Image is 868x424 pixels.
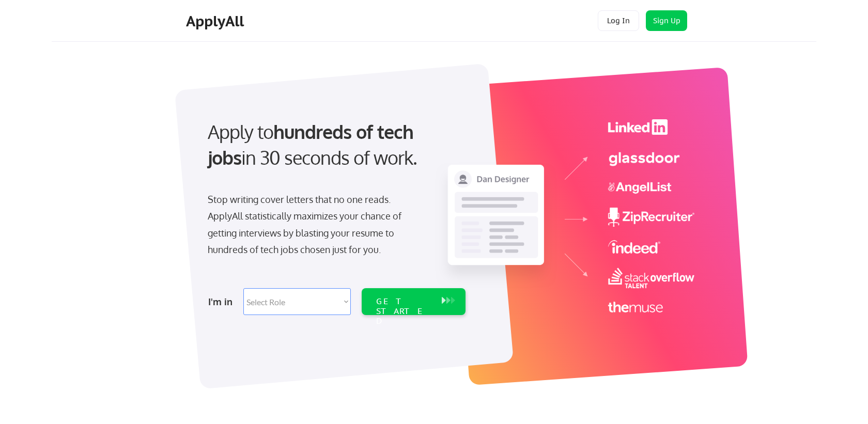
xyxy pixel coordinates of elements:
[646,10,687,31] button: Sign Up
[186,12,247,30] div: ApplyAll
[208,119,461,171] div: Apply to in 30 seconds of work.
[376,296,431,326] div: GET STARTED
[208,120,418,169] strong: hundreds of tech jobs
[208,293,237,310] div: I'm in
[598,10,639,31] button: Log In
[208,191,420,258] div: Stop writing cover letters that no one reads. ApplyAll statistically maximizes your chance of get...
